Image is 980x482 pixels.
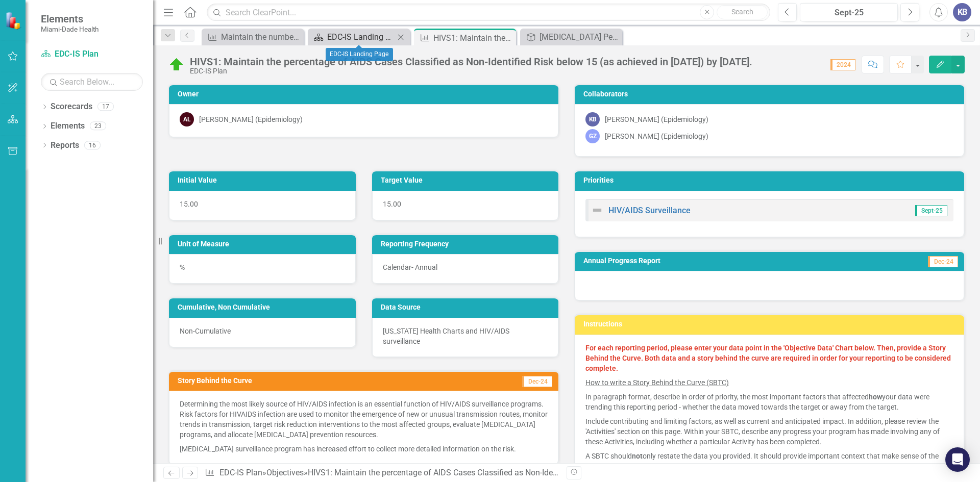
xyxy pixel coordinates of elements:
[178,176,351,184] h3: Initial Value
[168,57,185,73] img: On Track
[381,240,554,248] h3: Reporting Frequency
[190,67,752,75] div: EDC-IS Plan
[326,48,393,61] div: EDC-IS Landing Page
[585,414,953,449] p: Include contributing and limiting factors, as well as current and anticipated impact. In addition...
[205,467,559,479] div: » »
[585,390,953,414] p: In paragraph format, describe in order of priority, the most important factors that affected your...
[585,129,600,143] div: GZ
[731,8,753,16] span: Search
[199,114,303,124] div: [PERSON_NAME] (Epidemiology)
[372,254,559,284] div: Calendar- Annual
[717,5,768,19] button: Search
[632,452,643,460] strong: not
[97,103,114,111] div: 17
[41,25,99,33] small: Miami-Dade Health
[953,3,971,21] button: KB
[383,200,401,208] span: 15.00
[608,206,691,215] a: HIV/AIDS Surveillance
[585,344,951,372] strong: For each reporting period, please enter your data point in the 'Objective Data' Chart below. Then...
[433,32,513,44] div: HIVS1: Maintain the percentage of AIDS Cases Classified as Non-Identified Risk below 15 (as achie...
[585,449,953,473] p: A SBTC should only restate the data you provided. It should provide important context that make s...
[585,112,600,126] div: KB
[41,48,143,60] a: EDC-IS Plan
[51,101,92,113] a: Scorecards
[583,257,851,265] h3: Annual Progress Report
[204,31,301,43] a: Maintain the number of [MEDICAL_DATA]-infected infants born in [GEOGRAPHIC_DATA] at 0 (as achieve...
[310,31,395,43] a: EDC-IS Landing Page
[180,200,198,208] span: 15.00
[178,377,443,385] h3: Story Behind the Curve
[585,378,729,387] u: How to write a Story Behind the Curve (SBTC)
[180,442,548,454] p: [MEDICAL_DATA] surveillance program has increased effort to collect more detailed information on ...
[219,468,262,477] a: EDC-IS Plan
[583,320,959,328] h3: Instructions
[381,303,554,311] h3: Data Source
[381,176,554,184] h3: Target Value
[383,327,509,345] span: [US_STATE] Health Charts and HIV/AIDS surveillance
[221,31,301,43] div: Maintain the number of [MEDICAL_DATA]-infected infants born in [GEOGRAPHIC_DATA] at 0 (as achieve...
[180,399,548,442] p: Determining the most likely source of HIV/AIDS infection is an essential function of HIV/AIDS sur...
[523,31,620,43] a: [MEDICAL_DATA] Perinatal
[327,31,395,43] div: EDC-IS Landing Page
[51,140,79,151] a: Reports
[583,176,959,184] h3: Priorities
[583,90,959,98] h3: Collaborators
[180,327,231,335] span: Non-Cumulative
[605,114,708,124] div: [PERSON_NAME] (Epidemiology)
[84,141,101,149] div: 16
[869,393,882,401] strong: how
[51,120,85,132] a: Elements
[308,468,751,477] div: HIVS1: Maintain the percentage of AIDS Cases Classified as Non-Identified Risk below 15 (as achie...
[178,240,351,248] h3: Unit of Measure
[830,59,855,70] span: 2024
[915,205,947,216] span: Sept-25
[803,7,894,19] div: Sept-25
[591,204,603,216] img: Not Defined
[605,131,708,141] div: [PERSON_NAME] (Epidemiology)
[180,263,185,271] span: %
[41,13,99,25] span: Elements
[178,90,553,98] h3: Owner
[41,73,143,91] input: Search Below...
[266,468,304,477] a: Objectives
[5,11,23,30] img: ClearPoint Strategy
[90,122,106,131] div: 23
[178,303,351,311] h3: Cumulative, Non Cumulative
[207,4,770,21] input: Search ClearPoint...
[928,256,958,267] span: Dec-24
[540,31,620,43] div: [MEDICAL_DATA] Perinatal
[190,56,752,67] div: HIVS1: Maintain the percentage of AIDS Cases Classified as Non-Identified Risk below 15 (as achie...
[945,447,970,472] div: Open Intercom Messenger
[800,3,898,21] button: Sept-25
[522,376,552,387] span: Dec-24
[180,112,194,126] div: AL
